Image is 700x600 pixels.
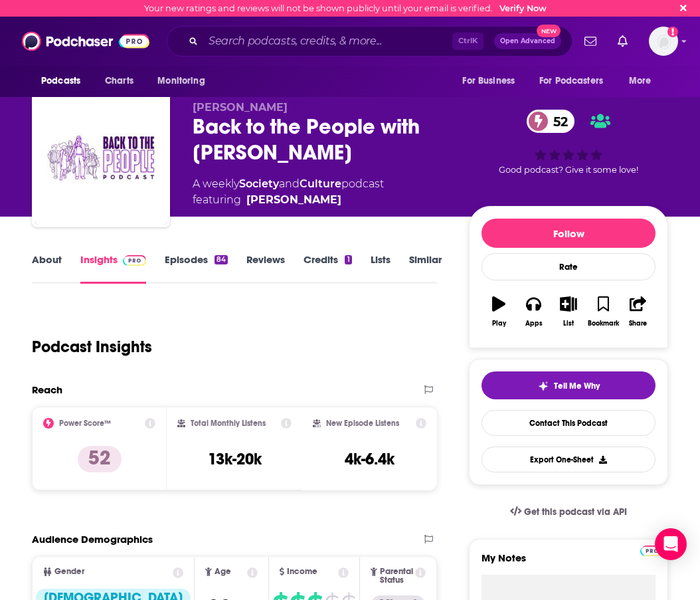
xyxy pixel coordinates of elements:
[612,30,633,52] a: Show notifications dropdown
[640,546,663,556] img: Podchaser Pro
[649,27,678,56] span: Logged in as KatieP
[409,253,442,284] a: Similar
[96,68,141,94] a: Charts
[203,31,452,52] input: Search podcasts, credits, & more...
[481,551,656,575] label: My Notes
[481,410,656,436] a: Contact This Podcast
[629,72,652,90] span: More
[32,253,62,284] a: About
[157,72,205,90] span: Monitoring
[215,567,231,576] span: Age
[539,72,603,90] span: For Podcasters
[481,219,656,248] button: Follow
[193,101,288,114] span: [PERSON_NAME]
[588,320,619,328] div: Bookmark
[22,29,149,54] img: Podchaser - Follow, Share and Rate Podcasts
[621,288,656,336] button: Share
[499,496,638,528] a: Get this podcast via API
[655,528,687,560] div: Open Intercom Messenger
[193,192,384,208] span: featuring
[167,26,572,56] div: Search podcasts, credits, & more...
[524,506,627,518] span: Get this podcast via API
[579,30,602,52] a: Show notifications dropdown
[453,68,531,94] button: open menu
[481,288,516,336] button: Play
[54,567,84,576] span: Gender
[41,72,80,90] span: Podcasts
[246,192,341,208] a: Nicole Shanahan
[563,320,574,328] div: List
[527,110,574,133] a: 52
[80,253,146,284] a: InsightsPodchaser Pro
[481,253,656,280] div: Rate
[287,567,317,576] span: Income
[516,288,551,336] button: Apps
[32,383,62,396] h2: Reach
[462,72,515,90] span: For Business
[123,255,146,266] img: Podchaser Pro
[32,337,152,357] h1: Podcast Insights
[371,253,391,284] a: Lists
[499,165,638,175] span: Good podcast? Give it some love!
[551,288,586,336] button: List
[35,92,167,225] img: Back to the People with Nicole Shanahan
[452,33,483,50] span: Ctrl K
[345,255,351,264] div: 1
[191,419,266,428] h2: Total Monthly Listens
[304,253,351,284] a: Credits1
[499,3,547,13] a: Verify Now
[469,101,668,184] div: 52Good podcast? Give it some love!
[32,68,98,94] button: open menu
[500,38,555,45] span: Open Advanced
[629,320,647,328] div: Share
[481,371,656,399] button: tell me why sparkleTell Me Why
[537,25,561,37] span: New
[215,255,228,264] div: 84
[148,68,222,94] button: open menu
[59,419,111,428] h2: Power Score™
[531,68,622,94] button: open menu
[300,177,341,190] a: Culture
[492,320,506,328] div: Play
[345,449,394,469] h3: 4k-6.4k
[640,544,663,556] a: Pro website
[165,253,228,284] a: Episodes84
[538,381,549,391] img: tell me why sparkle
[649,27,678,56] button: Show profile menu
[620,68,668,94] button: open menu
[326,419,399,428] h2: New Episode Listens
[494,33,561,49] button: Open AdvancedNew
[667,27,678,37] svg: Email not verified
[279,177,300,190] span: and
[649,27,678,56] img: User Profile
[78,446,122,472] p: 52
[380,567,413,585] span: Parental Status
[32,533,153,546] h2: Audience Demographics
[481,447,656,472] button: Export One-Sheet
[144,3,547,13] div: Your new ratings and reviews will not be shown publicly until your email is verified.
[208,449,262,469] h3: 13k-20k
[239,177,279,190] a: Society
[246,253,285,284] a: Reviews
[540,110,574,133] span: 52
[554,381,600,391] span: Tell Me Why
[193,176,384,208] div: A weekly podcast
[525,320,543,328] div: Apps
[586,288,620,336] button: Bookmark
[105,72,133,90] span: Charts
